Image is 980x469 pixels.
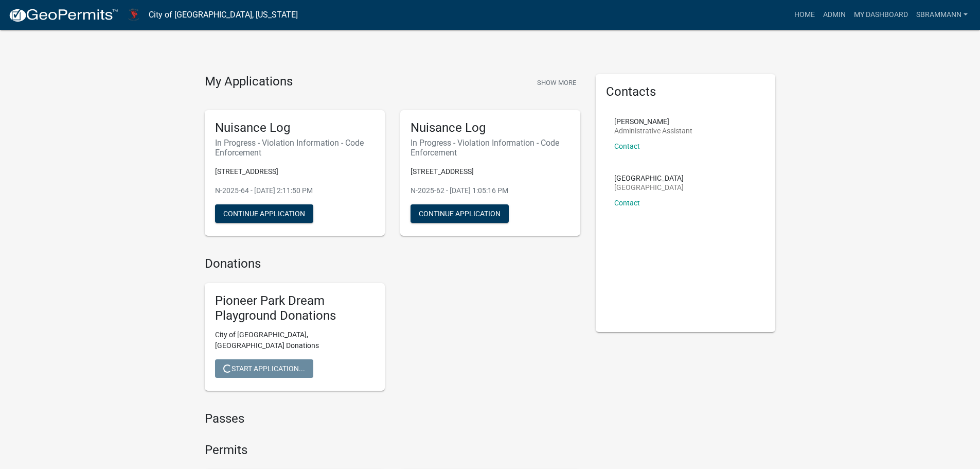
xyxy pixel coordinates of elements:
a: Contact [614,199,640,207]
a: My Dashboard [850,5,912,25]
a: Admin [819,5,850,25]
p: [PERSON_NAME] [614,118,692,125]
h5: Pioneer Park Dream Playground Donations [215,293,375,323]
h5: Nuisance Log [411,120,570,135]
a: City of [GEOGRAPHIC_DATA], [US_STATE] [149,6,298,24]
a: SBrammann [912,5,972,25]
h4: Donations [205,256,580,271]
h4: Permits [205,443,580,458]
button: Show More [533,74,580,91]
h6: In Progress - Violation Information - Code Enforcement [411,138,570,158]
button: Continue Application [411,204,509,223]
a: Home [790,5,819,25]
button: Start Application... [215,359,313,378]
p: [GEOGRAPHIC_DATA] [614,184,684,191]
h5: Nuisance Log [215,120,375,135]
p: [STREET_ADDRESS] [215,166,375,177]
p: N-2025-64 - [DATE] 2:11:50 PM [215,185,375,196]
span: Start Application... [223,364,305,373]
h5: Contacts [606,84,765,99]
h4: My Applications [205,74,293,90]
h4: Passes [205,411,580,426]
p: [GEOGRAPHIC_DATA] [614,175,684,182]
p: [STREET_ADDRESS] [411,166,570,177]
p: Administrative Assistant [614,127,692,134]
a: Contact [614,142,640,150]
button: Continue Application [215,204,313,223]
h6: In Progress - Violation Information - Code Enforcement [215,138,375,158]
img: City of Harlan, Iowa [127,8,140,22]
p: City of [GEOGRAPHIC_DATA], [GEOGRAPHIC_DATA] Donations [215,329,375,351]
p: N-2025-62 - [DATE] 1:05:16 PM [411,185,570,196]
